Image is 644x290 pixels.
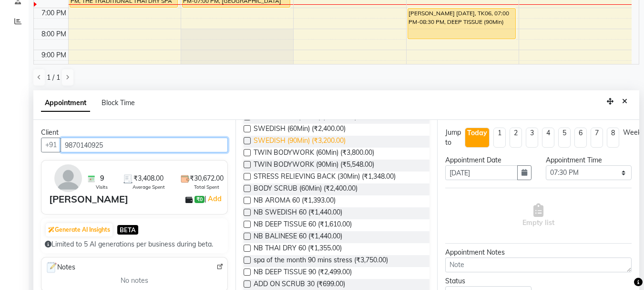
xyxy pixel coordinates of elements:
li: 1 [493,128,506,148]
span: BODY SCRUB (60Min) (₹2,400.00) [254,183,358,195]
span: SWEDISH (90Min) (₹3,200.00) [254,136,346,148]
input: Search by Name/Mobile/Email/Code [61,138,228,152]
li: 7 [591,128,603,148]
div: Status [445,276,531,286]
button: +91 [41,138,61,152]
span: NB SWEDISH 60 (₹1,440.00) [254,207,342,219]
span: ₹3,408.00 [133,173,164,183]
li: 8 [607,128,619,148]
a: Add [206,193,223,204]
div: Appointment Time [546,155,632,165]
span: Block Time [102,98,135,107]
div: Appointment Notes [445,247,632,258]
span: Empty list [522,204,554,228]
li: 4 [542,128,554,148]
span: ₹30,672.00 [190,173,224,183]
span: No notes [121,276,148,286]
div: [PERSON_NAME] [DATE], TK06, 07:00 PM-08:30 PM, DEEP TISSUE (90Min) [408,9,516,39]
img: avatar [54,164,82,192]
button: Close [618,94,632,109]
span: Visits [96,183,108,191]
div: 7:00 PM [40,8,68,18]
span: Total Spent [194,183,219,191]
div: Client [41,128,228,138]
div: 9:00 PM [40,50,68,60]
li: 5 [558,128,571,148]
div: [PERSON_NAME] [49,192,128,206]
span: NB BALINESE 60 (₹1,440.00) [254,231,342,243]
li: 6 [574,128,587,148]
span: Appointment [41,95,90,112]
li: 3 [526,128,538,148]
input: yyyy-mm-dd [445,165,517,180]
div: Appointment Date [445,155,531,165]
span: BETA [117,225,138,234]
span: NB AROMA 60 (₹1,393.00) [254,195,336,207]
div: Limited to 5 AI generations per business during beta. [45,239,224,249]
span: ₹0 [194,196,204,204]
span: SWEDISH (60Min) (₹2,400.00) [254,124,346,136]
div: 8:00 PM [40,29,68,39]
span: TWIN BODYWORK (90Min) (₹5,548.00) [254,160,374,172]
span: 1 / 1 [47,73,60,83]
span: NB THAI DRY 60 (₹1,355.00) [254,243,342,255]
span: Notes [45,261,75,274]
span: Average Spent [133,183,165,191]
span: 9 [100,173,104,183]
span: STRESS RELIEVING BACK (30Min) (₹1,348.00) [254,172,396,183]
span: NB DEEP TISSUE 60 (₹1,610.00) [254,219,352,231]
div: Jump to [445,128,461,148]
span: TWIN BODYWORK (60Min) (₹3,800.00) [254,148,374,160]
div: Today [467,128,487,138]
span: spa of the month 90 mins stress (₹3,750.00) [254,255,388,267]
span: | [204,193,223,204]
li: 2 [510,128,522,148]
span: NB DEEP TISSUE 90 (₹2,499.00) [254,267,352,279]
button: Generate AI Insights [46,223,112,236]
